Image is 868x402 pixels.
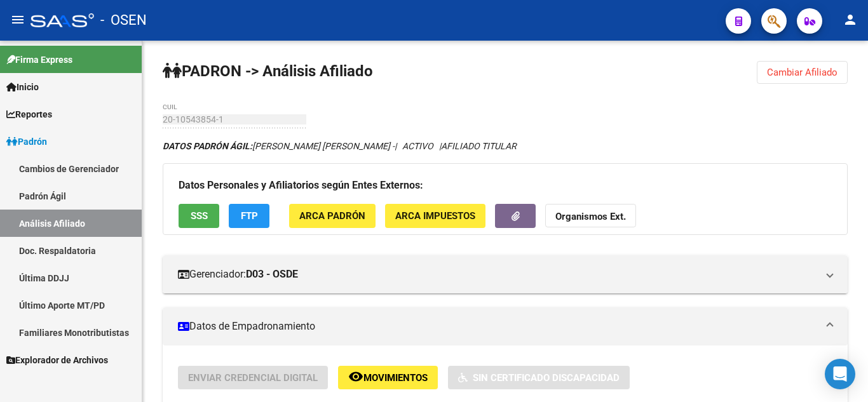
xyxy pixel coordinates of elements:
span: Cambiar Afiliado [767,67,837,78]
span: Reportes [6,107,52,121]
span: [PERSON_NAME] [PERSON_NAME] - [163,141,395,151]
mat-icon: person [843,12,858,27]
button: Organismos Ext. [545,204,636,227]
button: Sin Certificado Discapacidad [448,366,630,389]
mat-icon: menu [10,12,25,27]
span: Padrón [6,135,47,149]
i: | ACTIVO | [163,141,517,151]
span: - OSEN [100,6,147,34]
span: ARCA Impuestos [395,211,475,222]
span: FTP [241,211,258,222]
span: Inicio [6,80,39,94]
mat-expansion-panel-header: Gerenciador:D03 - OSDE [163,255,848,293]
span: Movimientos [363,372,428,384]
button: ARCA Padrón [289,204,376,227]
mat-expansion-panel-header: Datos de Empadronamiento [163,307,848,345]
div: Open Intercom Messenger [825,359,855,389]
span: SSS [191,211,208,222]
button: Cambiar Afiliado [757,61,848,84]
mat-panel-title: Gerenciador: [178,267,817,281]
button: SSS [179,204,219,227]
strong: Organismos Ext. [555,211,626,223]
strong: PADRON -> Análisis Afiliado [163,62,373,80]
span: Sin Certificado Discapacidad [473,372,620,384]
button: Movimientos [338,366,438,389]
strong: D03 - OSDE [246,267,298,281]
mat-panel-title: Datos de Empadronamiento [178,319,817,333]
h3: Datos Personales y Afiliatorios según Entes Externos: [179,177,832,194]
span: Firma Express [6,53,72,67]
button: FTP [229,204,269,227]
span: Enviar Credencial Digital [188,372,318,384]
span: Explorador de Archivos [6,353,108,367]
button: ARCA Impuestos [385,204,485,227]
button: Enviar Credencial Digital [178,366,328,389]
mat-icon: remove_red_eye [348,369,363,384]
span: AFILIADO TITULAR [441,141,517,151]
span: ARCA Padrón [299,211,365,222]
strong: DATOS PADRÓN ÁGIL: [163,141,252,151]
